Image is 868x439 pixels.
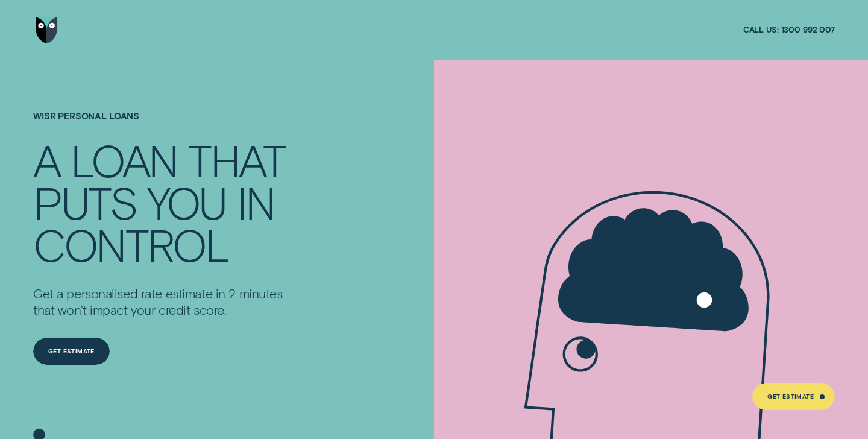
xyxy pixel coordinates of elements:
[237,181,275,223] div: IN
[33,285,294,318] p: Get a personalised rate estimate in 2 minutes that won't impact your credit score.
[752,383,835,410] a: Get Estimate
[33,338,110,365] a: Get Estimate
[36,17,58,44] img: Wisr
[33,139,60,181] div: A
[33,181,137,223] div: PUTS
[188,139,285,181] div: THAT
[743,25,779,35] span: Call us:
[147,181,226,223] div: YOU
[33,111,294,139] h1: Wisr Personal Loans
[743,25,835,35] a: Call us:1300 992 007
[71,139,178,181] div: LOAN
[781,25,835,35] span: 1300 992 007
[33,139,294,265] h4: A LOAN THAT PUTS YOU IN CONTROL
[33,223,228,265] div: CONTROL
